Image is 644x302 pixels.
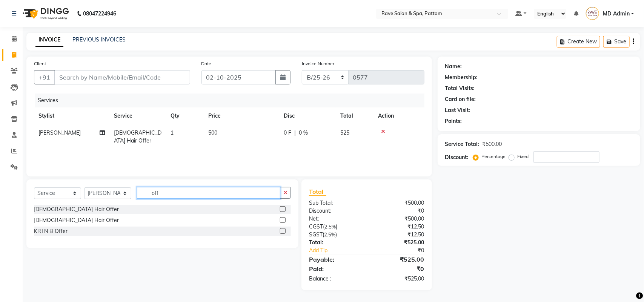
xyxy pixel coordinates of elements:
[445,117,462,125] div: Points:
[367,207,430,215] div: ₹0
[340,129,349,136] span: 525
[303,255,367,264] div: Payable:
[518,153,529,160] label: Fixed
[367,239,430,247] div: ₹525.00
[445,153,469,161] div: Discount:
[557,36,600,48] button: Create New
[367,231,430,239] div: ₹12.50
[309,188,326,196] span: Total
[309,223,323,230] span: CGST
[367,223,430,231] div: ₹12.50
[208,129,217,136] span: 500
[373,107,424,124] th: Action
[367,275,430,283] div: ₹525.00
[35,33,63,47] a: INVOICE
[303,239,367,247] div: Total:
[284,129,291,137] span: 0 F
[445,140,480,148] div: Service Total:
[114,129,161,144] span: [DEMOGRAPHIC_DATA] Hair Offer
[367,264,430,273] div: ₹0
[303,207,367,215] div: Discount:
[34,107,109,124] th: Stylist
[34,70,55,84] button: +91
[303,247,377,254] a: Add Tip
[377,247,430,254] div: ₹0
[302,60,335,67] label: Invoice Number
[445,95,476,103] div: Card on file:
[19,3,71,24] img: logo
[171,129,174,136] span: 1
[137,187,280,199] input: Search or Scan
[294,129,296,137] span: |
[367,215,430,223] div: ₹500.00
[303,275,367,283] div: Balance :
[603,10,630,18] span: MD Admin
[83,3,116,24] b: 08047224946
[367,255,430,264] div: ₹525.00
[34,205,119,213] div: [DEMOGRAPHIC_DATA] Hair Offer
[445,84,475,92] div: Total Visits:
[324,224,336,230] span: 2.5%
[38,129,81,136] span: [PERSON_NAME]
[336,107,373,124] th: Total
[303,264,367,273] div: Paid:
[34,216,119,224] div: [DEMOGRAPHIC_DATA] Hair Offer
[54,70,190,84] input: Search by Name/Mobile/Email/Code
[482,153,506,160] label: Percentage
[303,215,367,223] div: Net:
[299,129,308,137] span: 0 %
[35,94,430,107] div: Services
[279,107,336,124] th: Disc
[303,199,367,207] div: Sub Total:
[603,36,630,48] button: Save
[204,107,279,124] th: Price
[34,60,46,67] label: Client
[201,60,212,67] label: Date
[303,231,367,239] div: ( )
[445,63,462,71] div: Name:
[72,36,126,43] a: PREVIOUS INVOICES
[367,199,430,207] div: ₹500.00
[34,227,68,235] div: KRTN B Offer
[483,140,502,148] div: ₹500.00
[309,231,323,238] span: SGST
[586,7,599,20] img: MD Admin
[109,107,166,124] th: Service
[303,223,367,231] div: ( )
[445,74,478,81] div: Membership:
[324,231,335,238] span: 2.5%
[166,107,204,124] th: Qty
[445,106,470,114] div: Last Visit:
